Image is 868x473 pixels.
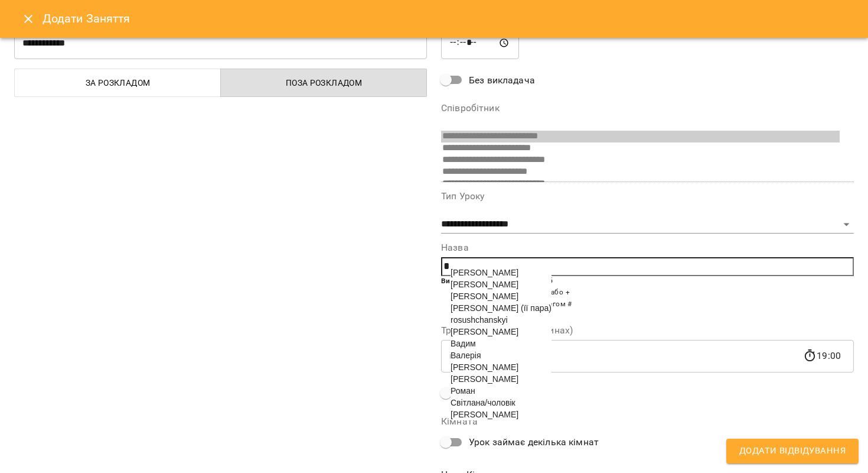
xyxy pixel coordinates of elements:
[451,362,518,372] span: [PERSON_NAME]
[228,76,420,90] span: Поза розкладом
[451,374,518,384] span: [PERSON_NAME]
[451,280,518,289] span: [PERSON_NAME]
[441,277,553,285] b: Використовуйте @ + або # щоб
[22,76,214,90] span: За розкладом
[451,303,552,313] span: [PERSON_NAME] (її пара)
[451,410,518,419] span: [PERSON_NAME]
[43,9,854,28] h6: Додати Заняття
[451,291,518,301] span: [PERSON_NAME]
[451,339,476,348] span: Вадим
[465,299,854,310] li: Додати всіх клієнтів з тегом #
[469,73,535,88] span: Без викладача
[739,443,846,459] span: Додати Відвідування
[726,439,859,464] button: Додати Відвідування
[441,326,854,335] label: Тривалість уроку(в хвилинах)
[451,351,481,360] span: Валерія
[441,103,854,113] label: Співробітник
[451,327,518,336] span: [PERSON_NAME]
[451,268,518,277] span: [PERSON_NAME]
[469,435,599,449] span: Урок займає декілька кімнат
[465,287,854,299] li: Додати клієнта через @ або +
[441,243,854,252] label: Назва
[451,315,508,325] span: rosushchanskyі
[441,192,854,201] label: Тип Уроку
[220,69,427,97] button: Поза розкладом
[451,398,515,407] span: Світлана/чоловік
[14,5,43,33] button: Close
[451,386,475,396] span: Роман
[14,69,221,97] button: За розкладом
[441,417,854,426] label: Кімната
